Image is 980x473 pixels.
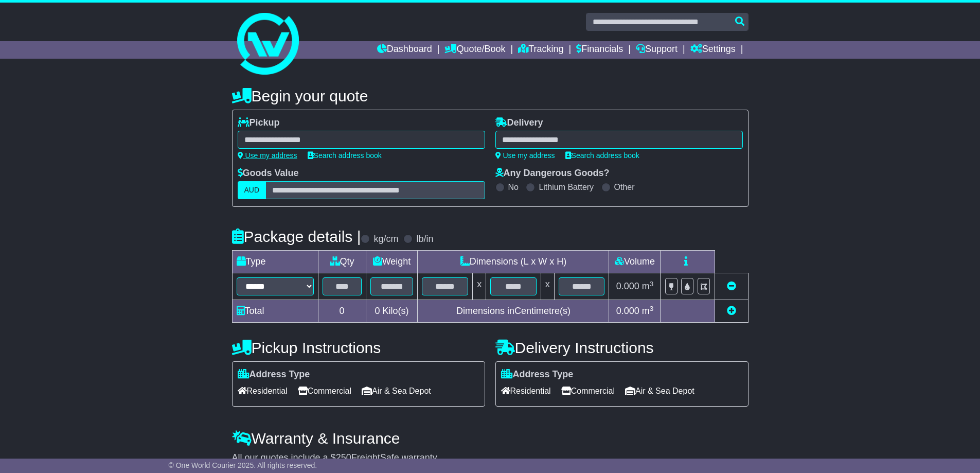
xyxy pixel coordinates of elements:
h4: Warranty & Insurance [232,430,749,447]
label: Address Type [501,369,574,380]
label: Delivery [495,117,543,129]
sup: 3 [650,280,654,288]
h4: Pickup Instructions [232,339,485,356]
td: Qty [318,251,366,273]
span: 250 [336,452,351,463]
td: x [473,273,486,300]
a: Search address book [308,151,382,160]
sup: 3 [650,305,654,312]
h4: Package details | [232,228,361,245]
span: Residential [501,383,551,399]
td: x [541,273,554,300]
a: Tracking [518,41,563,59]
h4: Begin your quote [232,87,749,104]
a: Search address book [565,151,639,160]
a: Use my address [495,151,555,160]
td: Total [232,300,318,323]
label: Any Dangerous Goods? [495,168,610,179]
label: Address Type [238,369,310,380]
h4: Delivery Instructions [495,339,749,356]
span: 0 [375,306,380,316]
span: m [642,306,654,316]
span: 0.000 [616,281,639,291]
a: Remove this item [727,281,736,291]
span: m [642,281,654,291]
a: Dashboard [377,41,432,59]
a: Use my address [238,151,297,160]
td: Type [232,251,318,273]
label: AUD [238,181,266,199]
label: Goods Value [238,168,299,179]
span: Air & Sea Depot [625,383,694,399]
label: lb/in [416,234,433,245]
a: Support [636,41,678,59]
a: Financials [576,41,623,59]
td: 0 [318,300,366,323]
div: All our quotes include a $ FreightSafe warranty. [232,452,749,464]
td: Volume [609,251,661,273]
span: 0.000 [616,306,639,316]
td: Kilo(s) [366,300,418,323]
label: No [508,182,519,192]
a: Quote/Book [444,41,505,59]
td: Dimensions in Centimetre(s) [418,300,609,323]
td: Weight [366,251,418,273]
span: © One World Courier 2025. All rights reserved. [169,461,317,469]
label: kg/cm [373,234,398,245]
span: Air & Sea Depot [362,383,431,399]
span: Residential [238,383,288,399]
a: Add new item [727,306,736,316]
label: Pickup [238,117,280,129]
label: Other [614,182,635,192]
span: Commercial [298,383,351,399]
a: Settings [690,41,736,59]
td: Dimensions (L x W x H) [418,251,609,273]
span: Commercial [561,383,615,399]
label: Lithium Battery [539,182,594,192]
